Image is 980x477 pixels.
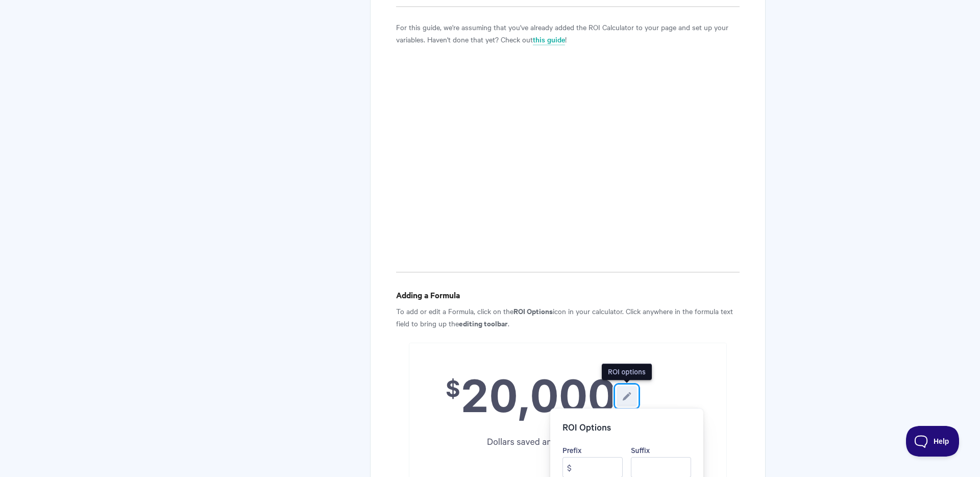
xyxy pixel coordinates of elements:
strong: editing toolbar [459,318,508,328]
iframe: Vimeo video player [396,58,740,251]
p: To add or edit a Formula, click on the icon in your calculator. Click anywhere in the formula tex... [396,305,740,329]
iframe: Toggle Customer Support [906,426,960,457]
strong: Adding a Formula [396,289,460,300]
a: this guide [533,34,565,45]
strong: ROI Options [513,305,553,316]
p: For this guide, we're assuming that you've already added the ROI Calculator to your page and set ... [396,21,740,45]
